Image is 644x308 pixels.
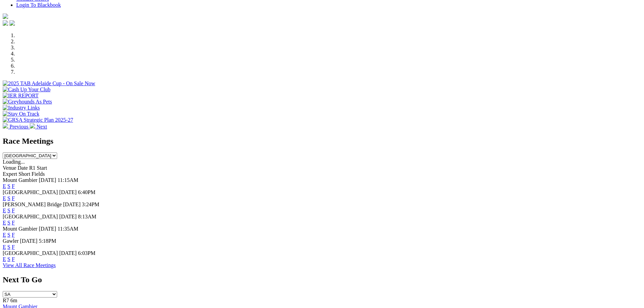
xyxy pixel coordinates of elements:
a: S [7,232,10,238]
img: Industry Links [3,105,40,111]
span: [PERSON_NAME] Bridge [3,202,62,207]
span: [GEOGRAPHIC_DATA] [3,250,58,256]
span: Next [37,124,47,129]
a: F [12,232,15,238]
span: 8:13AM [78,214,96,219]
span: 6:40PM [78,189,96,195]
span: [DATE] [20,238,38,244]
a: E [3,232,6,238]
span: [DATE] [59,250,77,256]
span: [DATE] [39,226,56,232]
a: E [3,256,6,262]
a: E [3,244,6,250]
img: Greyhounds As Pets [3,99,52,105]
span: Short [19,171,30,177]
img: twitter.svg [9,20,15,26]
a: S [7,244,10,250]
img: chevron-left-pager-white.svg [3,123,8,128]
span: Fields [31,171,45,177]
span: 11:15AM [57,177,78,183]
span: Mount Gambier [3,226,38,232]
span: R7 [3,298,9,303]
a: F [12,220,15,226]
span: Venue [3,165,16,171]
span: 11:35AM [57,226,78,232]
a: F [12,256,15,262]
h2: Next To Go [3,275,641,284]
span: Previous [9,124,28,129]
a: S [7,208,10,213]
a: E [3,220,6,226]
img: GRSA Strategic Plan 2025-27 [3,117,73,123]
span: [DATE] [59,189,77,195]
a: View All Race Meetings [3,262,56,268]
span: 3:24PM [82,202,99,207]
span: Loading... [3,159,25,165]
a: S [7,195,10,201]
span: 6m [10,298,17,303]
span: 5:18PM [39,238,56,244]
img: Stay On Track [3,111,39,117]
img: IER REPORT [3,93,39,99]
span: [GEOGRAPHIC_DATA] [3,189,58,195]
img: Cash Up Your Club [3,87,50,93]
a: Login To Blackbook [16,2,61,8]
img: facebook.svg [3,20,8,26]
span: 6:03PM [78,250,96,256]
a: E [3,183,6,189]
a: S [7,183,10,189]
a: F [12,208,15,213]
a: Previous [3,124,30,129]
span: [GEOGRAPHIC_DATA] [3,214,58,219]
a: S [7,256,10,262]
h2: Race Meetings [3,137,641,146]
a: Next [30,124,47,129]
img: chevron-right-pager-white.svg [30,123,35,128]
a: E [3,195,6,201]
span: Mount Gambier [3,177,38,183]
a: F [12,195,15,201]
span: [DATE] [39,177,56,183]
img: 2025 TAB Adelaide Cup - On Sale Now [3,80,95,87]
span: [DATE] [59,214,77,219]
a: F [12,244,15,250]
span: Expert [3,171,17,177]
a: S [7,220,10,226]
img: logo-grsa-white.png [3,14,8,19]
a: F [12,183,15,189]
span: R1 Start [29,165,47,171]
span: [DATE] [63,202,81,207]
a: E [3,208,6,213]
span: Gawler [3,238,19,244]
span: Date [18,165,28,171]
